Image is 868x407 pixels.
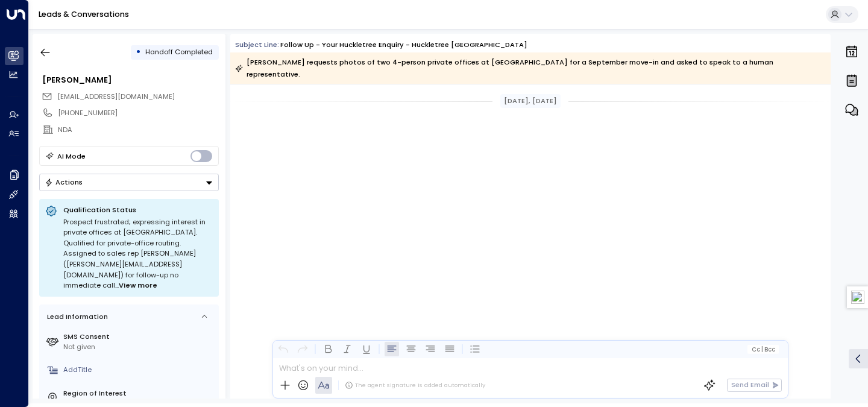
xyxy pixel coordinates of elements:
div: Prospect frustrated; expressing interest in private offices at [GEOGRAPHIC_DATA]. Qualified for p... [63,217,213,291]
span: Subject Line: [235,40,279,49]
div: AI Mode [57,150,86,162]
div: Actions [45,178,83,186]
div: • [136,43,141,61]
p: Qualification Status [63,205,213,215]
span: Handoff Completed [145,47,213,57]
span: | [761,346,763,353]
a: Leads & Conversations [39,9,129,19]
div: Follow up - Your Huckletree Enquiry - Huckletree [GEOGRAPHIC_DATA] [280,40,527,50]
span: View more [119,280,157,291]
button: Actions [39,174,219,191]
span: sorchaa@me.com [57,92,175,102]
label: SMS Consent [63,332,215,342]
div: The agent signature is added automatically [345,381,485,390]
button: Redo [295,342,310,356]
div: NDA [58,125,218,135]
div: [PERSON_NAME] [42,74,218,86]
label: Region of Interest [63,388,215,399]
button: Undo [276,342,291,356]
div: Button group with a nested menu [39,174,219,191]
div: [PERSON_NAME] requests photos of two 4-person private offices at [GEOGRAPHIC_DATA] for a Septembe... [235,56,825,80]
div: [PHONE_NUMBER] [58,108,218,118]
div: [DATE], [DATE] [500,94,561,108]
span: Cc Bcc [752,346,775,353]
div: Lead Information [43,312,108,322]
div: Not given [63,342,215,352]
div: AddTitle [63,365,215,375]
button: Cc|Bcc [747,345,779,354]
span: [EMAIL_ADDRESS][DOMAIN_NAME] [57,92,175,101]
